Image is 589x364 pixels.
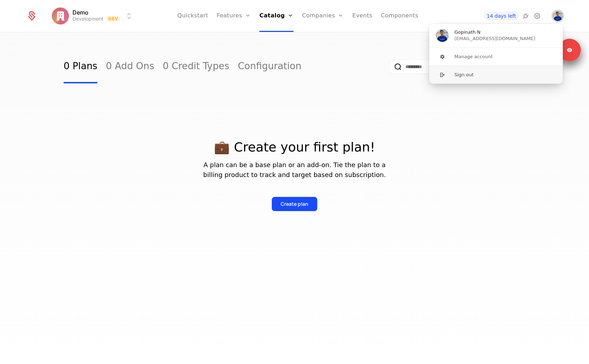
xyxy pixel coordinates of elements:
[454,35,535,42] span: [EMAIL_ADDRESS][DOMAIN_NAME]
[238,50,301,83] a: Configuration
[106,16,121,22] span: Dev
[436,29,449,42] img: Gopinath N
[454,29,480,35] span: Gopinath N
[553,11,563,21] button: Close user button
[72,15,103,22] div: Development
[64,140,525,154] p: 💼 Create your first plan!
[64,50,97,83] a: 0 Plans
[64,160,525,180] p: A plan can be a base plan or an add-on. Tie the plan to a billing product to track and target bas...
[106,50,154,83] a: 0 Add Ons
[484,12,519,20] span: 14 days left
[54,8,134,24] button: Select environment
[429,48,563,66] button: Manage account
[553,11,563,21] img: Gopinath N
[281,200,308,208] div: Create plan
[522,12,530,20] a: Integrations
[52,7,69,24] img: Demo
[533,12,541,20] a: Settings
[429,24,563,84] div: User button popover
[163,50,229,83] a: 0 Credit Types
[72,10,88,15] span: Demo
[429,66,563,84] button: Sign out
